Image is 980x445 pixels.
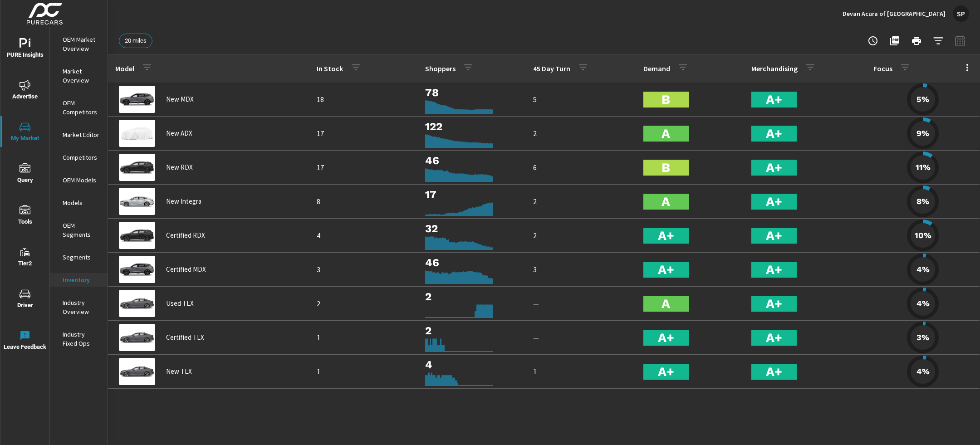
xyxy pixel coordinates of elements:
[916,163,931,172] h6: 11%
[766,92,782,108] h2: A+
[425,119,519,134] h3: 122
[119,256,155,283] img: glamour
[63,330,100,348] p: Industry Fixed Ops
[953,5,969,22] div: SP
[0,27,49,361] div: nav menu
[766,296,782,312] h2: A+
[166,129,192,137] p: New ADX
[658,228,674,244] h2: A+
[916,299,930,308] h6: 4%
[3,163,47,186] span: Query
[3,38,47,60] span: PURE Insights
[50,273,108,287] div: Inventory
[533,196,629,207] p: 2
[425,255,519,270] h3: 46
[916,95,929,104] h6: 5%
[166,299,194,308] p: Used TLX
[50,219,108,241] div: OEM Segments
[63,35,100,53] p: OEM Market Overview
[50,196,108,210] div: Models
[119,358,155,385] img: glamour
[119,154,155,181] img: glamour
[50,328,108,350] div: Industry Fixed Ops
[916,129,929,138] h6: 9%
[886,32,904,50] button: "Export Report to PDF"
[63,253,100,262] p: Segments
[661,296,670,312] h2: A
[916,367,930,376] h6: 4%
[766,330,782,346] h2: A+
[317,64,343,73] p: In Stock
[425,64,456,73] p: Shoppers
[119,120,155,147] img: glamour
[766,262,782,278] h2: A+
[533,298,629,309] p: —
[63,176,100,185] p: OEM Models
[916,333,929,342] h6: 3%
[3,122,47,144] span: My Market
[50,296,108,318] div: Industry Overview
[533,366,629,377] p: 1
[533,128,629,139] p: 2
[119,188,155,215] img: glamour
[119,324,155,351] img: glamour
[766,364,782,380] h2: A+
[63,298,100,316] p: Industry Overview
[658,364,674,380] h2: A+
[3,247,47,269] span: Tier2
[766,126,782,142] h2: A+
[63,130,100,139] p: Market Editor
[661,126,670,142] h2: A
[661,194,670,210] h2: A
[533,94,629,105] p: 5
[317,298,410,309] p: 2
[63,198,100,207] p: Models
[3,289,47,311] span: Driver
[50,33,108,55] div: OEM Market Overview
[533,230,629,241] p: 2
[661,160,670,176] h2: B
[916,197,929,206] h6: 8%
[63,67,100,85] p: Market Overview
[317,332,410,343] p: 1
[317,230,410,241] p: 4
[63,98,100,117] p: OEM Competitors
[425,221,519,236] h3: 32
[50,151,108,164] div: Competitors
[317,162,410,173] p: 17
[533,64,570,73] p: 45 Day Turn
[63,275,100,284] p: Inventory
[907,32,926,50] button: Print Report
[873,64,892,73] p: Focus
[50,96,108,119] div: OEM Competitors
[533,332,629,343] p: —
[317,128,410,139] p: 17
[658,262,674,278] h2: A+
[929,32,947,50] button: Apply Filters
[166,231,205,240] p: Certified RDX
[766,160,782,176] h2: A+
[661,92,670,108] h2: B
[119,86,155,113] img: glamour
[317,366,410,377] p: 1
[317,94,410,105] p: 18
[119,222,155,249] img: glamour
[533,264,629,275] p: 3
[166,265,206,274] p: Certified MDX
[916,265,930,274] h6: 4%
[317,264,410,275] p: 3
[115,64,134,73] p: Model
[766,194,782,210] h2: A+
[50,128,108,142] div: Market Editor
[766,228,782,244] h2: A+
[119,290,155,317] img: glamour
[166,367,192,376] p: New TLX
[425,153,519,168] h3: 46
[50,173,108,187] div: OEM Models
[425,85,519,100] h3: 78
[50,250,108,264] div: Segments
[317,196,410,207] p: 8
[3,205,47,227] span: Tools
[658,330,674,346] h2: A+
[843,10,946,18] p: Devan Acura of [GEOGRAPHIC_DATA]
